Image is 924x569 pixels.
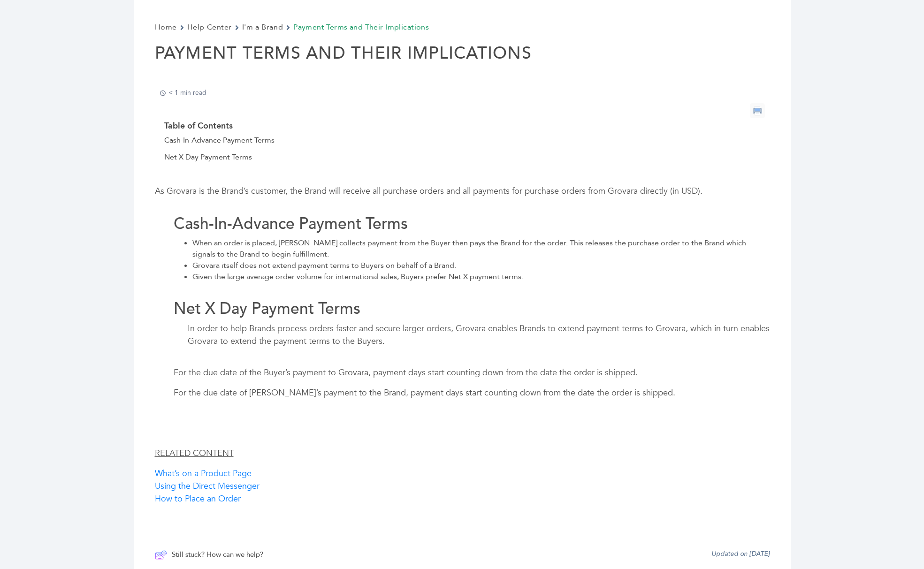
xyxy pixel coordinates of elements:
[155,299,770,319] h2: Net X Day Payment Terms
[192,237,770,260] li: When an order is placed, [PERSON_NAME] collects payment from the Buyer then pays the Brand for th...
[155,214,770,234] h2: Cash-In-Advance Payment Terms
[155,493,241,505] a: How to Place an Order
[155,387,770,399] p: For the due date of [PERSON_NAME]’s payment to the Brand, payment days start counting down from t...
[155,468,252,479] a: What’s on a Product Page
[242,21,283,34] a: I'm a Brand
[192,271,770,282] li: Given the large average order volume for international sales, Buyers prefer Net X payment terms.
[155,448,234,459] span: RELATED CONTENT
[293,21,429,34] span: Payment Terms and Their Implications
[192,260,770,271] li: Grovara itself does not extend payment terms to Buyers on behalf of a Brand.
[187,21,232,34] a: Help Center
[711,549,770,561] div: Updated on [DATE]
[160,89,206,97] p: < 1 min read
[155,185,770,197] p: As Grovara is the Brand’s customer, the Brand will receive all purchase orders and all payments f...
[155,21,177,34] a: Home
[155,480,260,492] a: Using the Direct Messenger
[155,43,770,82] h1: Payment Terms and Their Implications
[155,322,770,348] p: In order to help Brands process orders faster and secure larger orders, Grovara enables Brands to...
[164,135,275,147] a: Cash-In-Advance Payment Terms
[155,366,770,379] p: For the due date of the Buyer’s payment to Grovara, payment days start counting down from the dat...
[164,152,252,164] a: Net X Day Payment Terms
[155,549,263,561] a: Still stuck? How can we help?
